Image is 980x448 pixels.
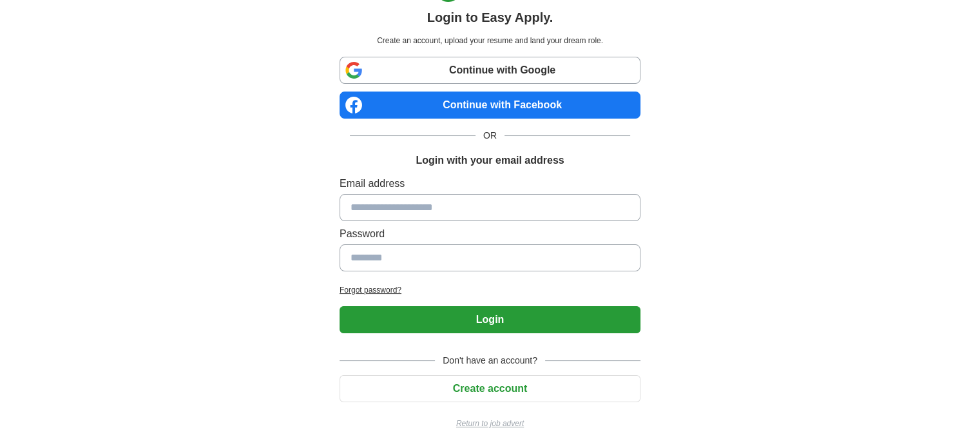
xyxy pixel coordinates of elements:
a: Continue with Google [340,57,640,84]
a: Create account [340,383,640,394]
span: Don't have an account? [435,354,545,367]
a: Return to job advert [340,418,640,429]
span: OR [476,129,504,142]
button: Login [340,306,640,333]
label: Password [340,226,640,242]
a: Continue with Facebook [340,92,640,119]
a: Forgot password? [340,284,640,296]
h1: Login to Easy Apply. [427,8,553,27]
h1: Login with your email address [416,153,564,168]
label: Email address [340,176,640,191]
button: Create account [340,375,640,402]
p: Create an account, upload your resume and land your dream role. [342,35,638,46]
